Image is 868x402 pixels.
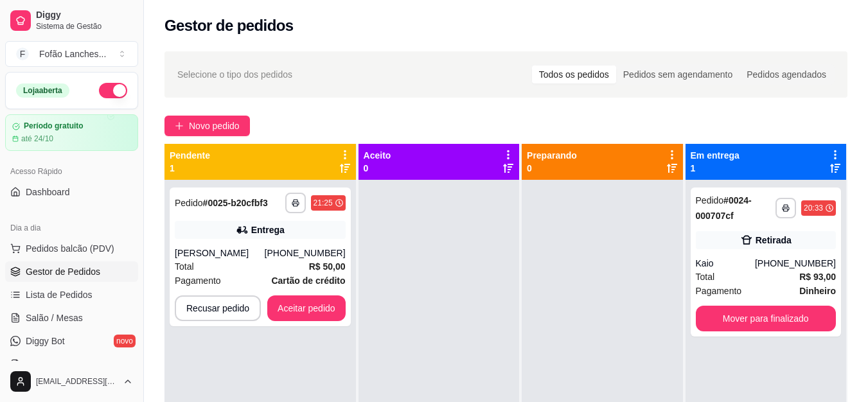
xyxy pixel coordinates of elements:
[36,21,133,31] span: Sistema de Gestão
[5,354,138,374] a: KDS
[170,149,210,162] p: Pendente
[26,288,93,301] span: Lista de Pedidos
[755,257,836,270] div: [PHONE_NUMBER]
[696,195,752,221] strong: # 0024-000707cf
[696,257,755,270] div: Kaio
[177,67,292,82] span: Selecione o tipo dos pedidos
[175,121,184,130] span: plus
[696,284,742,298] span: Pagamento
[26,358,44,371] span: KDS
[5,182,138,202] a: Dashboard
[5,366,138,397] button: [EMAIL_ADDRESS][DOMAIN_NAME]
[16,48,29,60] span: F
[175,198,203,208] span: Pedido
[267,295,346,321] button: Aceitar pedido
[696,306,836,331] button: Mover para finalizado
[5,238,138,259] button: Pedidos balcão (PDV)
[5,218,138,238] div: Dia a dia
[696,195,724,205] span: Pedido
[314,198,333,208] div: 21:25
[39,48,106,60] div: Fofão Lanches ...
[265,247,346,259] div: [PHONE_NUMBER]
[170,162,210,175] p: 1
[5,41,138,67] button: Select a team
[26,242,114,255] span: Pedidos balcão (PDV)
[175,295,261,321] button: Recusar pedido
[175,247,265,259] div: [PERSON_NAME]
[799,272,836,282] strong: R$ 93,00
[696,270,715,284] span: Total
[5,161,138,182] div: Acesso Rápido
[271,275,345,286] strong: Cartão de crédito
[36,10,133,21] span: Diggy
[5,114,138,151] a: Período gratuitoaté 24/10
[691,149,740,162] p: Em entrega
[189,119,240,133] span: Novo pedido
[5,331,138,351] a: Diggy Botnovo
[164,116,250,136] button: Novo pedido
[175,274,221,288] span: Pagamento
[21,134,53,144] article: até 24/10
[616,66,740,83] div: Pedidos sem agendamento
[364,149,391,162] p: Aceito
[24,121,84,131] article: Período gratuito
[5,284,138,305] a: Lista de Pedidos
[532,66,616,83] div: Todos os pedidos
[756,234,792,247] div: Retirada
[364,162,391,175] p: 0
[799,286,836,296] strong: Dinheiro
[26,311,83,324] span: Salão / Mesas
[203,198,268,208] strong: # 0025-b20cfbf3
[5,261,138,282] a: Gestor de Pedidos
[99,83,127,98] button: Alterar Status
[26,265,100,278] span: Gestor de Pedidos
[309,261,346,272] strong: R$ 50,00
[16,83,69,98] div: Loja aberta
[251,223,285,236] div: Entrega
[36,376,118,387] span: [EMAIL_ADDRESS][DOMAIN_NAME]
[26,335,65,347] span: Diggy Bot
[527,149,577,162] p: Preparando
[5,5,138,36] a: DiggySistema de Gestão
[804,203,823,213] div: 20:33
[527,162,577,175] p: 0
[164,15,294,36] h2: Gestor de pedidos
[175,259,194,274] span: Total
[740,66,833,83] div: Pedidos agendados
[26,186,70,198] span: Dashboard
[5,308,138,328] a: Salão / Mesas
[691,162,740,175] p: 1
